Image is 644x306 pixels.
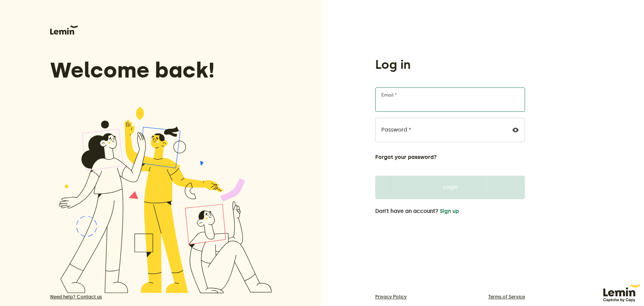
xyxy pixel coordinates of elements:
[381,92,397,98] label: Email *
[440,208,459,214] button: Sign up
[375,57,411,72] h1: Log in
[381,127,411,133] label: Password *
[375,208,438,214] span: Don’t have an account?
[375,176,525,199] button: Login
[50,58,281,82] h3: Welcome back!
[50,294,281,300] a: Need help? Contact us
[50,25,78,35] img: Lemin logo
[488,294,525,300] a: Terms of Service
[603,284,640,302] img: 63f920f45959a057750d25c1_lem1.svg
[375,87,525,112] input: Email *
[375,294,407,300] a: Privacy Policy
[375,154,437,160] button: Forgot your password?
